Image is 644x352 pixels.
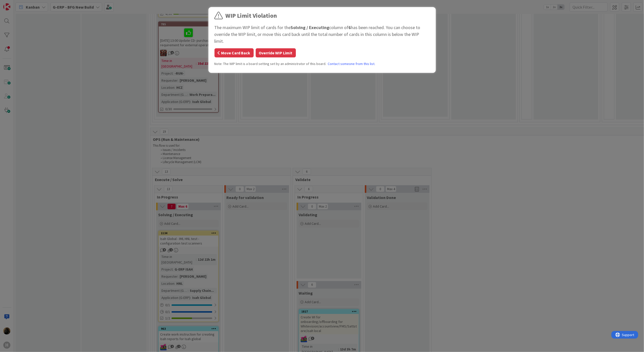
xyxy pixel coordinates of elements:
b: 6 [349,25,351,30]
div: The maximum WIP limit of cards for the column of has been reached. You can choose to override the... [214,24,430,45]
button: Move Card Back [214,48,254,57]
b: Solving / Executing [291,25,329,30]
div: Note: The WIP limit is a board setting set by an administrator of this board. [214,61,430,67]
button: Override WIP Limit [256,48,296,57]
span: Support [11,1,23,7]
div: WIP Limit Violation [226,11,277,20]
a: Contact someone from this list. [328,61,375,67]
